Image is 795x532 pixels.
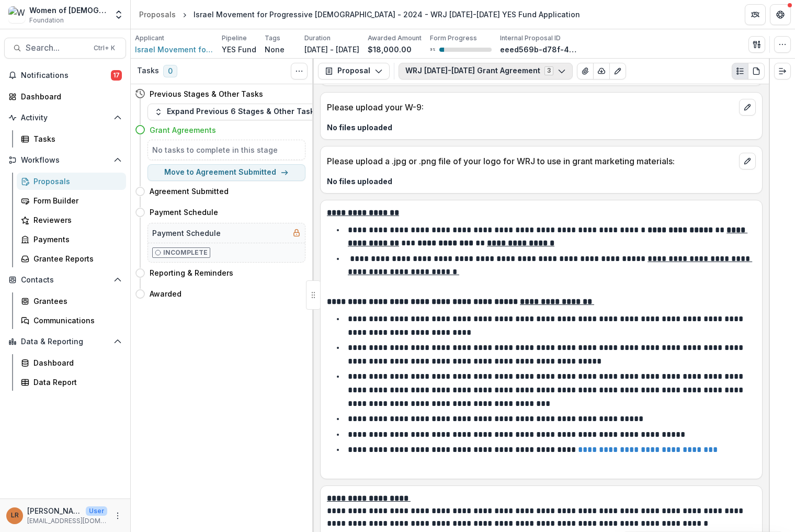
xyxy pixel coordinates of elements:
a: Proposals [17,173,126,190]
span: Search... [26,43,87,53]
div: Proposals [139,9,176,20]
a: Proposals [135,7,180,22]
button: Open Workflows [4,152,126,168]
button: edit [739,99,756,116]
div: Dashboard [33,357,118,368]
button: Expand right [774,63,791,80]
div: Lizzie Rosenblum [11,512,19,519]
button: Edit as form [609,63,626,80]
div: Payments [33,234,118,245]
a: Reviewers [17,211,126,229]
h4: Grant Agreements [150,124,216,135]
span: Workflows [21,156,109,165]
p: [EMAIL_ADDRESS][DOMAIN_NAME] [27,516,107,526]
h4: Previous Stages & Other Tasks [150,88,263,99]
h4: Payment Schedule [150,207,218,218]
p: Internal Proposal ID [500,33,561,43]
p: No files uploaded [327,176,756,187]
img: Women of Reform Judaism [8,6,25,23]
p: Please upload your W-9: [327,101,735,114]
div: Proposals [33,176,118,187]
a: Form Builder [17,192,126,209]
h5: No tasks to complete in this stage [152,144,301,155]
button: Open Contacts [4,271,126,288]
button: Open Data & Reporting [4,333,126,350]
button: Plaintext view [732,63,748,80]
p: Tags [265,33,280,43]
button: Notifications17 [4,67,126,84]
button: Open entity switcher [111,4,126,25]
button: edit [739,153,756,169]
p: 9 % [430,46,435,53]
div: Form Builder [33,195,118,206]
nav: breadcrumb [135,7,584,22]
button: Get Help [770,4,791,25]
button: Move to Agreement Submitted [147,164,305,181]
div: Grantee Reports [33,253,118,264]
a: Payments [17,231,126,248]
p: Applicant [135,33,164,43]
button: View Attached Files [577,63,594,80]
p: Awarded Amount [368,33,422,43]
button: More [111,510,124,522]
div: Reviewers [33,214,118,225]
p: YES Fund [222,44,256,55]
h4: Awarded [150,288,181,299]
span: Notifications [21,71,111,80]
p: Form Progress [430,33,477,43]
span: 0 [163,65,177,77]
div: Tasks [33,133,118,144]
p: Pipeline [222,33,247,43]
div: Grantees [33,296,118,307]
a: Dashboard [4,88,126,105]
h4: Agreement Submitted [150,186,229,197]
a: Tasks [17,130,126,148]
h5: Payment Schedule [152,228,221,239]
p: [PERSON_NAME] [27,505,82,516]
a: Grantees [17,292,126,310]
p: Incomplete [163,248,208,257]
p: Please upload a .jpg or .png file of your logo for WRJ to use in grant marketing materials: [327,155,735,167]
p: $18,000.00 [368,44,412,55]
a: Grantee Reports [17,250,126,267]
button: Expand Previous 6 Stages & Other Tasks [147,104,325,120]
button: Search... [4,38,126,59]
div: Data Report [33,377,118,388]
button: PDF view [748,63,765,80]
span: Contacts [21,276,109,285]
span: Data & Reporting [21,337,109,346]
p: Duration [304,33,331,43]
h4: Reporting & Reminders [150,267,233,278]
span: Foundation [29,16,64,25]
button: WRJ [DATE]-[DATE] Grant Agreement3 [399,63,573,80]
button: Open Activity [4,109,126,126]
p: No files uploaded [327,122,756,133]
a: Communications [17,312,126,329]
span: 17 [111,70,122,81]
p: eeed569b-d78f-45c9-a490-ef06c3789aca [500,44,578,55]
div: Women of [DEMOGRAPHIC_DATA] [29,5,107,16]
div: Israel Movement for Progressive [DEMOGRAPHIC_DATA] - 2024 - WRJ [DATE]-[DATE] YES Fund Application [194,9,580,20]
span: Activity [21,114,109,122]
p: [DATE] - [DATE] [304,44,359,55]
div: Communications [33,315,118,326]
button: Partners [745,4,766,25]
p: None [265,44,285,55]
button: Proposal [318,63,390,80]
div: Ctrl + K [92,42,117,54]
button: Toggle View Cancelled Tasks [291,63,308,80]
a: Israel Movement for Progressive [DEMOGRAPHIC_DATA] [135,44,213,55]
div: Dashboard [21,91,118,102]
a: Data Report [17,373,126,391]
h3: Tasks [137,66,159,75]
a: Dashboard [17,354,126,371]
p: User [86,506,107,516]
